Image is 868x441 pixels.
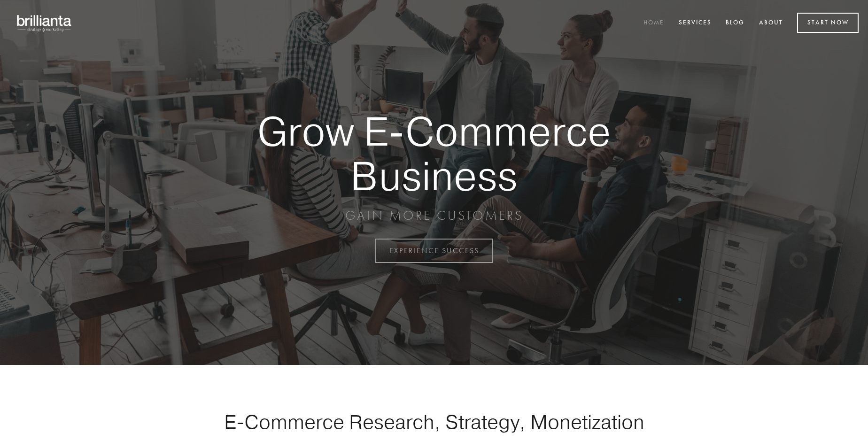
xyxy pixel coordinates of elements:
strong: Grow E-Commerce Business [225,109,643,198]
a: Home [637,15,670,31]
a: Blog [720,15,751,31]
a: About [753,15,789,31]
a: Start Now [797,13,859,33]
a: Services [673,15,718,31]
a: EXPERIENCE SUCCESS [375,239,493,263]
img: brillianta - research, strategy, marketing [9,9,80,37]
p: GAIN MORE CUSTOMERS [225,207,643,224]
h1: E-Commerce Research, Strategy, Monetization [194,410,674,433]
